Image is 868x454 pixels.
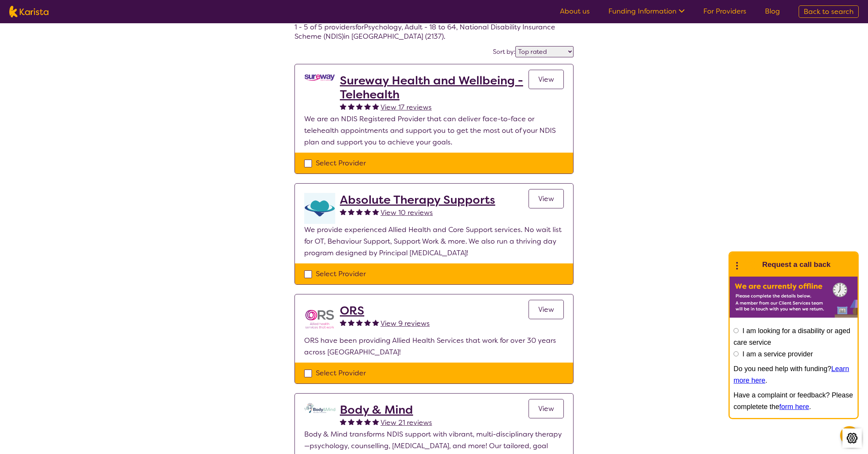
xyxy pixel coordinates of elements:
[381,418,432,427] span: View 21 reviews
[381,319,430,328] span: View 9 reviews
[364,208,371,215] img: fullstar
[340,193,495,207] a: Absolute Therapy Supports
[348,319,355,326] img: fullstar
[762,259,830,270] h1: Request a call back
[9,6,48,17] img: Karista logo
[364,319,371,326] img: fullstar
[538,404,554,413] span: View
[560,7,590,16] a: About us
[348,208,355,215] img: fullstar
[340,304,430,318] a: ORS
[340,418,346,425] img: fullstar
[742,257,758,272] img: Karista
[381,103,432,112] span: View 17 reviews
[340,103,346,110] img: fullstar
[493,48,515,56] label: Sort by:
[364,418,371,425] img: fullstar
[608,7,685,16] a: Funding Information
[340,74,529,101] a: Sureway Health and Wellbeing - Telehealth
[381,207,433,218] a: View 10 reviews
[529,300,564,319] a: View
[538,75,554,84] span: View
[730,277,858,318] img: Karista offline chat form to request call back
[372,319,379,326] img: fullstar
[799,5,859,18] a: Back to search
[304,304,335,335] img: nspbnteb0roocrxnmwip.png
[356,103,363,110] img: fullstar
[381,417,432,428] a: View 21 reviews
[304,224,564,259] p: We provide experienced Allied Health and Core Support services. No wait list for OT, Behaviour Su...
[529,399,564,418] a: View
[340,403,432,417] a: Body & Mind
[529,189,564,208] a: View
[734,389,854,413] p: Have a complaint or feedback? Please completete the .
[381,101,432,113] a: View 17 reviews
[372,103,379,110] img: fullstar
[703,7,746,16] a: For Providers
[348,103,355,110] img: fullstar
[340,319,346,326] img: fullstar
[765,7,780,16] a: Blog
[529,70,564,89] a: View
[364,103,371,110] img: fullstar
[304,403,335,413] img: qmpolprhjdhzpcuekzqg.svg
[348,418,355,425] img: fullstar
[381,318,430,329] a: View 9 reviews
[779,403,809,411] a: form here
[372,418,379,425] img: fullstar
[356,208,363,215] img: fullstar
[538,194,554,203] span: View
[734,327,850,346] label: I am looking for a disability or aged care service
[372,208,379,215] img: fullstar
[356,418,363,425] img: fullstar
[734,363,854,386] p: Do you need help with funding? .
[304,74,335,82] img: vgwqq8bzw4bddvbx0uac.png
[340,208,346,215] img: fullstar
[304,113,564,148] p: We are an NDIS Registered Provider that can deliver face-to-face or telehealth appointments and s...
[356,319,363,326] img: fullstar
[381,208,433,217] span: View 10 reviews
[804,7,854,16] span: Back to search
[742,350,813,358] label: I am a service provider
[304,193,335,224] img: otyvwjbtyss6nczvq3hf.png
[304,335,564,358] p: ORS have been providing Allied Health Services that work for over 30 years across [GEOGRAPHIC_DATA]!
[538,305,554,314] span: View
